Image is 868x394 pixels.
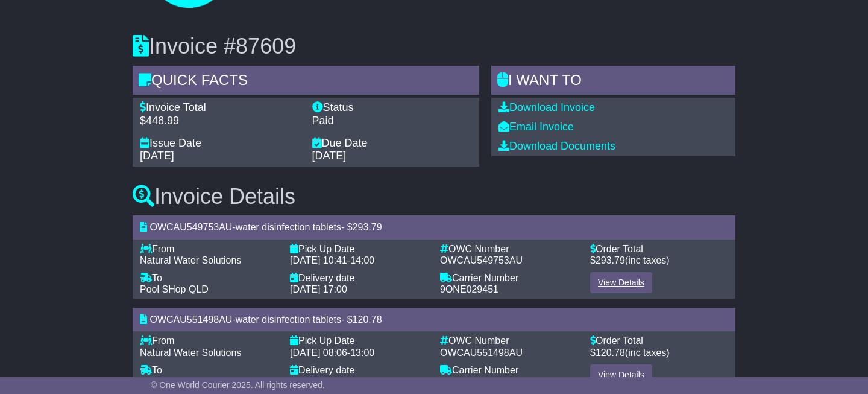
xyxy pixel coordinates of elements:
div: - [290,255,428,266]
div: Invoice Total [140,101,300,115]
div: To [140,272,278,284]
div: Paid [312,115,473,128]
span: 293.79 [353,222,382,232]
span: [DATE] 10:41 [290,255,347,265]
div: Due Date [312,137,473,150]
div: I WANT to [491,66,735,98]
div: Quick Facts [133,66,479,98]
a: View Details [590,364,652,386]
div: Carrier Number [440,272,578,284]
span: OWCAU551498AU [149,314,232,325]
span: water disinfection tablets [236,314,341,325]
div: [DATE] [312,150,473,163]
span: OWCAU551498AU [440,348,523,358]
div: Pick Up Date [290,243,428,255]
span: Pool SHop QLD [140,284,209,294]
h3: Invoice #87609 [133,34,735,59]
a: Download Documents [498,140,615,152]
span: OWCAU549753AU [149,222,232,232]
div: Status [312,101,473,115]
span: water disinfection tablets [236,222,341,232]
span: Natural Water Solutions [140,348,241,358]
div: From [140,243,278,255]
span: © One World Courier 2025. All rights reserved. [151,380,325,390]
div: To [140,364,278,376]
div: [DATE] [140,150,300,163]
div: $ (inc taxes) [590,255,728,266]
div: $448.99 [140,115,300,128]
span: OWCAU549753AU [440,255,523,265]
div: Delivery date [290,364,428,376]
span: [DATE] 17:00 [290,284,347,294]
div: Order Total [590,335,728,346]
div: $ (inc taxes) [590,347,728,358]
span: 120.78 [353,314,382,325]
a: Email Invoice [498,121,574,133]
span: [DATE] 08:06 [290,348,347,358]
a: Download Invoice [498,101,595,113]
div: Carrier Number [440,364,578,376]
h3: Invoice Details [133,185,735,209]
div: Pick Up Date [290,335,428,346]
div: OWC Number [440,243,578,255]
span: 9ONE029451 [440,284,498,294]
div: - - $ [133,308,735,331]
span: 14:00 [350,255,374,265]
span: 13:00 [350,348,374,358]
span: 293.79 [596,255,625,265]
div: Order Total [590,243,728,255]
div: From [140,335,278,346]
div: OWC Number [440,335,578,346]
div: Issue Date [140,137,300,150]
div: - - $ [133,215,735,239]
span: 120.78 [596,348,625,358]
span: Natural Water Solutions [140,255,241,265]
div: Delivery date [290,272,428,284]
a: View Details [590,272,652,293]
div: - [290,347,428,358]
